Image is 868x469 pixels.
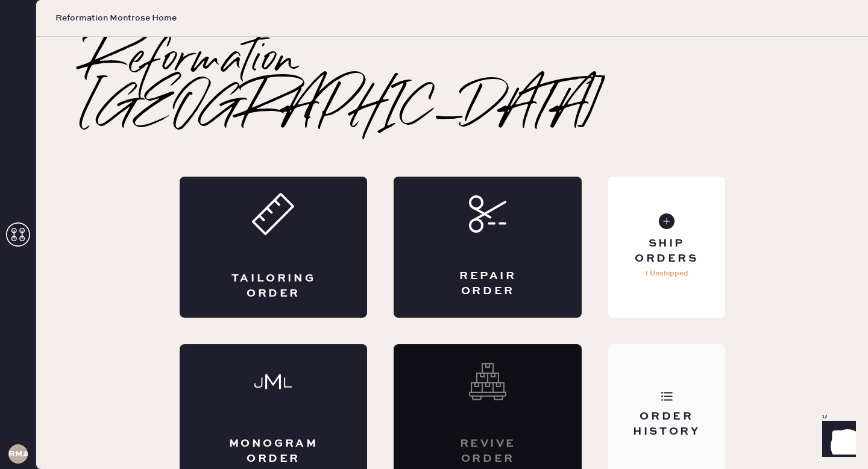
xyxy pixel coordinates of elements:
span: Reformation Montrose Home [55,12,177,24]
iframe: Front Chat [811,415,863,467]
div: Order History [618,409,715,439]
div: Monogram Order [228,436,319,467]
div: Tailoring Order [228,271,319,301]
h2: Reformation [GEOGRAPHIC_DATA] [84,37,820,133]
div: Repair Order [442,269,533,299]
p: 1 Unshipped [645,266,688,281]
div: Revive order [442,436,533,467]
div: Ship Orders [618,236,715,266]
h3: RMA [8,450,28,458]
